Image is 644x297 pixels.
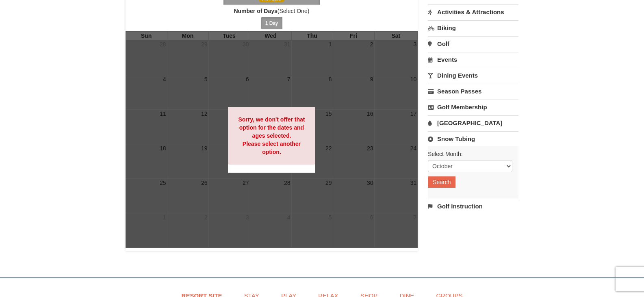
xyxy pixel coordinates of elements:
[428,20,518,35] a: Biking
[261,17,282,29] button: 1 Day
[234,8,277,14] strong: Number of Days
[428,68,518,83] a: Dining Events
[428,36,518,51] a: Golf
[238,116,305,155] strong: Sorry, we don't offer that option for the dates and ages selected. Please select another option.
[428,100,518,115] a: Golf Membership
[428,150,512,158] label: Select Month:
[428,52,518,67] a: Events
[126,7,418,15] label: (Select One)
[428,131,518,146] a: Snow Tubing
[428,176,455,188] button: Search
[428,115,518,130] a: [GEOGRAPHIC_DATA]
[428,4,518,20] a: Activities & Attractions
[428,84,518,99] a: Season Passes
[428,199,518,214] a: Golf Instruction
